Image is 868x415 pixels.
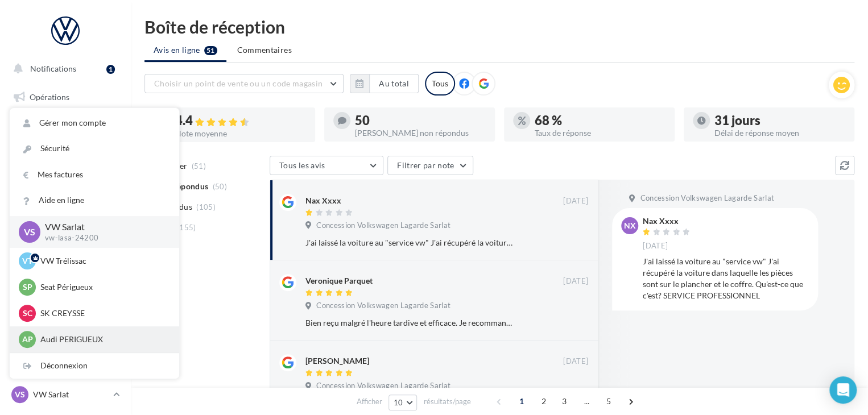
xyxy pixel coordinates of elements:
[305,237,514,248] div: J'ai laissé la voiture au "service vw" J'ai récupéré la voiture dans laquelle les pièces sont sur...
[33,389,109,400] p: VW Sarlat
[22,334,33,345] span: AP
[355,129,486,137] div: [PERSON_NAME] non répondus
[350,74,419,93] button: Au total
[563,196,588,206] span: [DATE]
[45,233,161,243] p: vw-lasa-24200
[22,255,32,267] span: VT
[600,392,618,410] span: 5
[305,317,514,329] div: Bien reçu malgré l'heure tardive et efficace. Je recommande
[177,223,196,232] span: (155)
[192,161,206,171] span: (51)
[175,130,306,138] div: Note moyenne
[7,113,124,138] a: Boîte de réception51
[9,384,122,405] a: VS VW Sarlat
[40,281,166,293] p: Seat Périgueux
[535,392,553,410] span: 2
[7,284,124,317] a: PLV et print personnalisable
[7,199,124,223] a: Contacts
[45,221,161,234] p: VW Sarlat
[196,202,216,211] span: (105)
[643,217,693,225] div: Nax Xxxx
[7,171,124,195] a: Campagnes
[154,78,323,88] span: Choisir un point de vente ou un code magasin
[7,57,119,81] button: Notifications 1
[10,353,179,379] div: Déconnexion
[555,392,573,410] span: 3
[640,193,774,204] span: Concession Volkswagen Lagarde Sarlat
[40,255,166,267] p: VW Trélissac
[423,396,470,407] span: résultats/page
[714,114,845,127] div: 31 jours
[23,308,32,319] span: SC
[144,74,344,93] button: Choisir un point de vente ou un code magasin
[394,398,403,407] span: 10
[425,72,455,96] div: Tous
[643,241,668,251] span: [DATE]
[305,275,373,287] div: Veronique Parquet
[10,188,179,213] a: Aide en ligne
[643,256,809,301] div: J'ai laissé la voiture au "service vw" J'ai récupéré la voiture dans laquelle les pièces sont sur...
[7,256,124,280] a: Calendrier
[30,92,69,102] span: Opérations
[270,156,383,175] button: Tous les avis
[10,162,179,188] a: Mes factures
[23,281,32,293] span: SP
[7,322,124,355] a: Campagnes DataOnDemand
[535,129,666,137] div: Taux de réponse
[624,220,636,231] span: NX
[7,85,124,109] a: Opérations
[144,18,854,35] div: Boîte de réception
[512,392,531,410] span: 1
[535,114,666,127] div: 68 %
[30,64,76,73] span: Notifications
[10,136,179,161] a: Sécurité
[563,276,588,287] span: [DATE]
[24,225,35,238] span: VS
[316,221,450,231] span: Concession Volkswagen Lagarde Sarlat
[357,396,382,407] span: Afficher
[577,392,596,410] span: ...
[388,395,418,410] button: 10
[106,65,115,74] div: 1
[369,74,419,93] button: Au total
[7,227,124,251] a: Médiathèque
[316,301,450,311] span: Concession Volkswagen Lagarde Sarlat
[563,356,588,367] span: [DATE]
[316,381,450,391] span: Concession Volkswagen Lagarde Sarlat
[40,308,166,319] p: SK CREYSSE
[40,334,166,345] p: Audi PERIGUEUX
[387,156,473,175] button: Filtrer par note
[15,389,25,400] span: VS
[7,143,124,167] a: Visibilité en ligne
[714,129,845,137] div: Délai de réponse moyen
[305,195,341,206] div: Nax Xxxx
[10,110,179,136] a: Gérer mon compte
[279,160,325,170] span: Tous les avis
[305,355,369,367] div: [PERSON_NAME]
[175,114,306,127] div: 4.4
[237,44,292,56] span: Commentaires
[829,376,857,404] div: Open Intercom Messenger
[355,114,486,127] div: 50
